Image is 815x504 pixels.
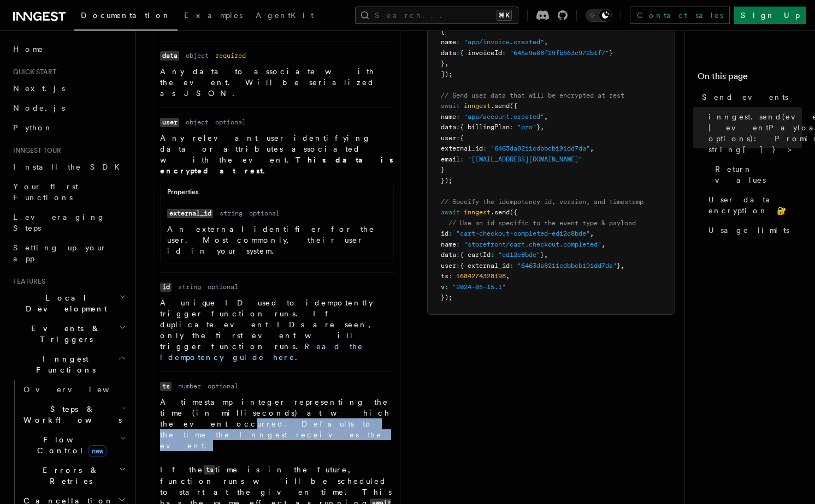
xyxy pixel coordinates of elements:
span: Inngest tour [9,146,61,155]
dd: optional [208,382,238,391]
span: } [441,59,445,67]
span: Overview [23,385,136,394]
span: await [441,208,460,216]
span: } [441,166,445,173]
dd: optional [249,209,280,218]
span: email [441,155,460,163]
span: name [441,241,456,248]
span: Setting up your app [13,243,107,263]
span: data [441,251,456,259]
span: "6463da8211cdbbcb191dd7da" [491,145,590,152]
span: { [460,134,464,142]
a: Sign Up [734,7,806,24]
span: Send events [702,92,788,103]
p: Any data to associate with the event. Will be serialized as JSON. [160,66,394,99]
span: "2024-05-15.1" [452,283,506,291]
dd: object [186,118,209,127]
span: data [441,49,456,57]
code: id [160,283,172,292]
span: ts [441,272,448,280]
a: inngest.send(eventPayload | eventPayload[], options): Promise<{ ids: string[] }> [704,107,802,159]
span: , [621,262,624,269]
span: : [456,123,460,131]
span: "app/invoice.created" [464,38,544,46]
span: : [448,272,452,280]
button: Flow Controlnew [19,430,128,460]
p: A unique ID used to idempotently trigger function runs. If duplicate event IDs are seen, only the... [160,297,394,363]
span: // Use an id specific to the event type & payload [448,219,636,227]
a: AgentKit [249,3,320,29]
code: data [160,51,179,61]
button: Toggle dark mode [586,9,612,22]
span: : [456,113,460,121]
dd: required [215,51,246,60]
span: inngest [464,102,491,110]
dd: optional [215,118,246,127]
span: } [540,251,544,259]
span: "pro" [517,123,536,131]
span: Quick start [9,68,56,76]
dd: optional [208,283,238,291]
span: v [441,283,445,291]
span: Python [13,123,53,132]
span: { [441,28,445,35]
dd: object [186,51,209,60]
span: , [590,145,594,152]
a: Documentation [74,3,178,31]
a: Setting up your app [9,238,128,268]
span: : [502,49,506,57]
span: { billingPlan [460,123,510,131]
span: } [609,49,613,57]
span: }); [441,293,452,301]
span: "storefront/cart.checkout.completed" [464,241,601,248]
code: external_id [167,209,213,218]
a: Home [9,39,128,59]
span: Node.js [13,104,65,112]
span: { external_id [460,262,510,269]
a: Return values [711,159,802,190]
span: Home [13,44,44,55]
span: await [441,102,460,110]
span: "cart-checkout-completed-ed12c8bde" [456,230,590,237]
span: user [441,134,456,142]
span: : [456,262,460,269]
span: : [456,134,460,142]
a: Leveraging Steps [9,207,128,238]
span: , [544,38,548,46]
a: Usage limits [704,220,802,240]
span: "[EMAIL_ADDRESS][DOMAIN_NAME]" [468,155,582,163]
span: Your first Functions [13,182,78,202]
span: : [456,251,460,259]
span: User data encryption 🔐 [708,194,802,216]
span: , [590,230,594,237]
span: name [441,113,456,121]
span: 1684274328198 [456,272,506,280]
strong: This data is encrypted at rest. [160,155,393,175]
a: Read the idempotency guide here [160,342,363,362]
span: .send [491,208,510,216]
span: "ed12c8bde" [498,251,540,259]
span: Examples [184,11,243,20]
a: Overview [19,380,128,399]
kbd: ⌘K [497,10,512,21]
span: : [491,251,494,259]
span: Documentation [81,11,171,20]
button: Errors & Retries [19,460,128,491]
span: .send [491,102,510,110]
span: id [441,230,448,237]
p: A timestamp integer representing the time (in milliseconds) at which the event occurred. Defaults... [160,397,394,451]
code: ts [160,382,172,391]
span: Local Development [9,292,119,314]
span: ({ [510,102,517,110]
a: User data encryption 🔐 [704,190,802,220]
span: Return values [715,164,802,185]
a: Next.js [9,79,128,98]
span: : [448,230,452,237]
code: ts [204,465,215,475]
span: : [456,49,460,57]
span: name [441,38,456,46]
a: Your first Functions [9,177,128,207]
span: "app/account.created" [464,113,544,121]
span: Errors & Retries [19,465,119,487]
dd: string [178,283,201,291]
